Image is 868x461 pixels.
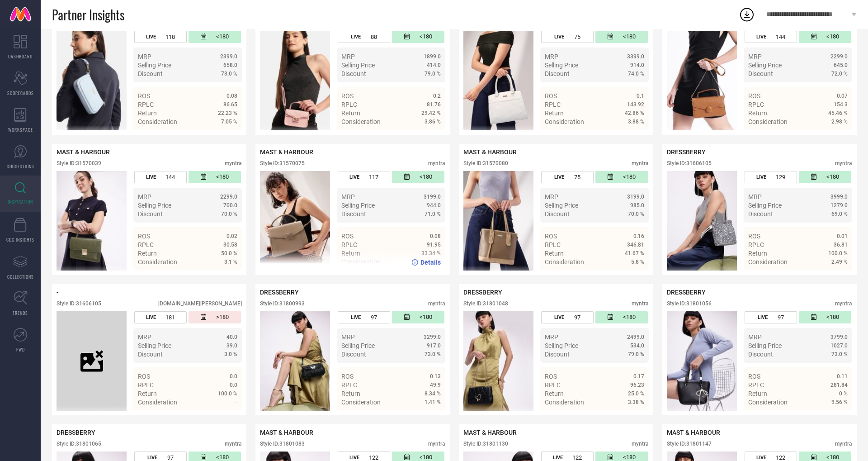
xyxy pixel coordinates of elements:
[224,259,237,265] span: 3.1 %
[424,334,441,340] span: 3299.0
[595,31,647,43] div: Number of days since the style was first listed on the platform
[818,134,848,142] a: Details
[138,70,163,77] span: Discount
[134,171,186,183] div: Number of days the style has been live on the platform
[624,275,644,282] span: Details
[463,289,502,296] span: DRESSBERRY
[338,31,390,43] div: Number of days the style has been live on the platform
[615,415,644,422] a: Details
[831,259,848,265] span: 2.49 %
[165,174,175,181] span: 144
[595,171,647,183] div: Number of days since the style was first listed on the platform
[223,62,237,68] span: 658.0
[223,101,237,108] span: 86.65
[226,93,237,99] span: 0.08
[134,31,186,43] div: Number of days the style has been live on the platform
[778,314,784,321] span: 97
[631,259,644,265] span: 5.8 %
[545,92,557,100] span: ROS
[748,342,782,349] span: Selling Price
[826,33,839,41] span: <180
[341,390,360,397] span: Return
[463,148,517,156] span: MAST & HARBOUR
[57,31,127,130] img: Style preview image
[138,258,177,266] span: Consideration
[627,101,644,108] span: 143.92
[138,53,151,60] span: MRP
[828,110,848,116] span: 45.46 %
[428,160,445,166] div: myntra
[341,342,375,349] span: Selling Price
[341,399,381,406] span: Consideration
[633,233,644,239] span: 0.16
[818,275,848,282] a: Details
[341,373,354,380] span: ROS
[776,174,785,181] span: 129
[7,90,34,96] span: SCORECARDS
[627,334,644,340] span: 2499.0
[6,236,34,243] span: CDC INSIGHTS
[57,171,127,271] div: Click to view image
[667,289,706,296] span: DRESSBERRY
[826,173,839,181] span: <180
[260,148,313,156] span: MAST & HARBOUR
[138,381,154,389] span: RPLC
[338,171,390,183] div: Number of days the style has been live on the platform
[260,171,330,271] div: Click to view image
[837,233,848,239] span: 0.01
[221,119,237,125] span: 7.05 %
[226,233,237,239] span: 0.02
[226,342,237,349] span: 39.0
[623,173,636,181] span: <180
[216,173,229,181] span: <180
[827,134,848,142] span: Details
[831,351,848,357] span: 73.0 %
[545,70,570,77] span: Discount
[57,148,110,156] span: MAST & HARBOUR
[351,34,361,40] span: LIVE
[463,31,533,130] img: Style preview image
[433,93,441,99] span: 0.2
[341,62,375,69] span: Selling Price
[615,134,644,142] a: Details
[158,300,242,307] div: [DOMAIN_NAME][PERSON_NAME]
[138,351,163,358] span: Discount
[739,6,755,23] div: Open download list
[545,118,584,125] span: Consideration
[351,314,361,320] span: LIVE
[835,300,852,307] div: myntra
[341,53,355,60] span: MRP
[830,342,848,349] span: 1027.0
[545,233,557,240] span: ROS
[745,31,797,43] div: Number of days the style has been live on the platform
[341,210,366,218] span: Discount
[208,134,237,142] a: Details
[7,163,34,170] span: SUGGESTIONS
[217,275,237,282] span: Details
[834,101,848,108] span: 154.3
[138,202,171,209] span: Selling Price
[554,314,564,320] span: LIVE
[165,314,175,321] span: 181
[545,373,557,380] span: ROS
[574,33,580,40] span: 75
[630,382,644,388] span: 96.23
[545,193,558,200] span: MRP
[341,351,366,358] span: Discount
[745,311,797,323] div: Number of days the style has been live on the platform
[420,415,441,422] span: Details
[8,126,33,133] span: WORKSPACE
[545,351,570,358] span: Discount
[430,373,441,380] span: 0.13
[463,171,533,271] div: Click to view image
[748,92,760,100] span: ROS
[748,101,764,108] span: RPLC
[748,210,773,218] span: Discount
[628,351,644,357] span: 79.0 %
[545,342,578,349] span: Selling Price
[574,314,580,321] span: 97
[827,275,848,282] span: Details
[463,311,533,411] img: Style preview image
[341,118,381,125] span: Consideration
[13,309,28,316] span: TRENDS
